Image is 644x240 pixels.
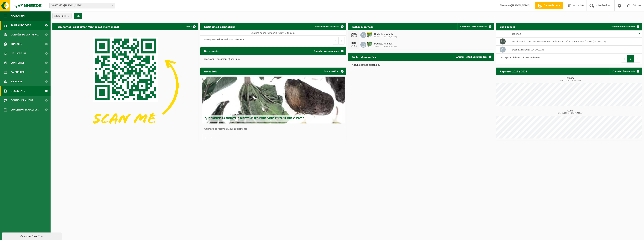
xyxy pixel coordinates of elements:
button: Cachez [182,23,198,30]
span: Afficher les tâches demandées [456,56,487,58]
h2: Actualités [200,68,221,75]
span: Déchets résiduels [374,33,397,36]
div: Affichage de l'élément 0 à 0 sur 0 éléments [202,37,244,45]
a: Consulter vos documents [311,47,346,55]
h2: Rapports 2025 / 2024 [496,68,531,75]
div: 27-10 [350,35,358,38]
iframe: chat widget [2,232,63,240]
button: OK [74,13,82,19]
span: Contrat(s) [11,58,24,68]
h2: Vos déchets [496,23,519,30]
a: Que signifie la nouvelle directive RED pour vous en tant que client ? [202,77,345,123]
span: Site(s) [54,13,66,19]
span: 10-897377 - WATTIEZ, ANDY - TERTRE [49,3,115,8]
a: Demander un transport [608,23,642,30]
td: déchets résiduels (04-000029) [509,46,642,54]
a: Tous les articles [321,68,346,75]
td: matériaux de construction contenant de l'amiante lié au ciment (non friable) (04-000023) [509,38,642,46]
button: Previous [333,37,339,44]
div: Affichage de l'élément 1 à 2 sur 2 éléments [498,55,540,63]
span: Que signifie la nouvelle directive RED pour vous en tant que client ? [205,117,304,120]
span: Documents [11,86,25,96]
span: Contacts [11,39,22,49]
button: Previous [621,55,627,62]
span: 2024: 9,240 m3 - 2025: 7,700 m3 [498,112,642,114]
img: WB-0770-HPE-GN-50 [366,32,373,38]
div: 24-11 [350,45,358,47]
button: Next [634,55,640,62]
button: 1 [627,55,634,62]
p: Vous avez 9 document(s) non lu(s). [204,58,343,61]
span: Consulter vos documents [314,50,339,52]
button: Site(s)(2/2) [52,13,72,19]
count: (2/2) [61,15,66,17]
a: Demande devis [535,2,563,9]
button: Vorige [202,134,208,141]
span: Conditions d'accepta... [11,105,39,114]
div: LUN. [350,32,358,35]
div: LUN. [350,42,358,45]
h2: Certificats & attestations [200,23,239,30]
span: Calendrier [11,68,25,77]
p: Affichage de l'élément 1 sur 10 éléments [204,128,344,130]
span: Déchet [512,32,521,35]
span: Rapports [11,77,22,86]
a: Consulter vos certificats [312,23,346,30]
h3: Tonnage [498,77,642,81]
span: Consulter votre calendrier [460,26,487,28]
span: Tableau de bord [11,21,31,30]
span: Boutique en ligne [11,96,33,105]
h2: Tâches demandées [348,53,379,60]
span: Consulter vos certificats [315,26,339,28]
a: Consulter les rapports [610,68,642,75]
button: Next [339,37,344,44]
button: Volgende [208,134,214,141]
h2: Tâches planifiées [348,23,377,30]
td: Aucune donnée disponible dans le tableau [200,30,346,36]
p: Aucune donnée disponible. [352,64,490,66]
span: Navigation [11,11,25,21]
span: 10-897377 - [PERSON_NAME] [374,36,397,38]
span: 10-897377 - WATTIEZ, ANDY - TERTRE [50,3,115,8]
a: Afficher les tâches demandées [453,53,494,61]
span: Déchets résiduels [374,42,397,45]
h2: Téléchargez l'application Vanheede+ maintenant! [52,23,123,30]
h3: Cube [498,110,642,114]
strong: [PERSON_NAME] [511,4,530,7]
span: Demander un transport [611,26,635,28]
span: Cachez [185,26,192,28]
img: WB-0770-HPE-GN-50 [366,41,373,47]
span: 10-897377 - [PERSON_NAME] [374,45,397,48]
a: Consulter votre calendrier [457,23,494,30]
h2: Documents [200,47,222,55]
span: Demande devis [543,4,561,8]
span: Utilisateurs [11,49,26,58]
span: Données de l'entrepr... [11,30,40,39]
span: 2024: 3,710 t - 2025: 0,000 t [498,80,642,81]
img: Download de VHEPlus App [52,30,198,140]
